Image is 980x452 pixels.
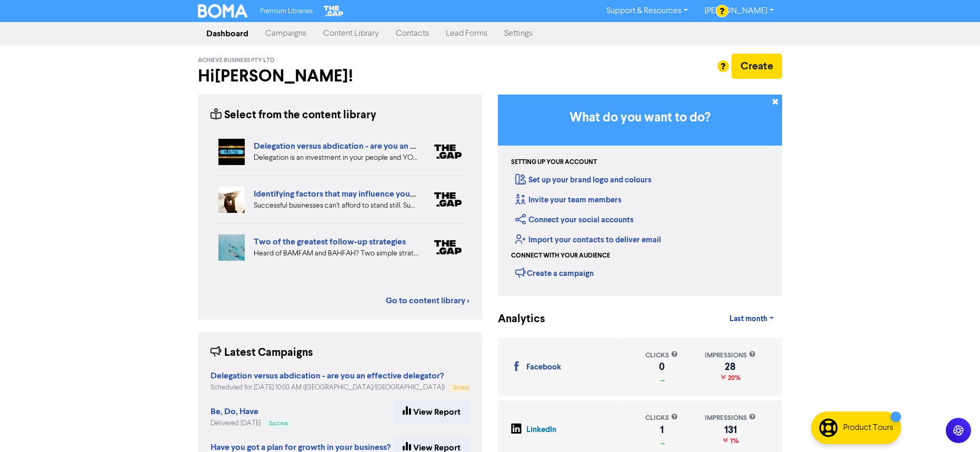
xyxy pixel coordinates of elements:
[526,362,561,374] div: Facebook
[387,23,437,44] a: Contacts
[254,189,475,199] a: Identifying factors that may influence your Succession Plan
[254,141,487,151] a: Delegation versus abdication - are you an effective delegator?
[927,402,980,452] iframe: Chat Widget
[453,385,478,391] span: Scheduled
[496,23,541,44] a: Settings
[645,363,678,371] div: 0
[437,23,496,44] a: Lead Forms
[515,175,652,185] a: Set up your brand logo and colours
[198,57,274,64] span: Achieve Business Pty Ltd
[511,158,597,167] div: Setting up your account
[434,192,462,207] img: gap_premium
[514,110,766,126] h3: What do you want to do?
[257,23,315,44] a: Campaigns
[211,371,444,381] strong: Delegation versus abdication - are you an effective delegator?
[254,200,418,211] div: Successful businesses can’t afford to stand still. Succession Planning helps you manage opportuni...
[705,426,756,434] div: 131
[705,413,756,423] div: impressions
[254,237,406,247] a: Two of the greatest follow-up strategies
[211,345,313,361] div: Latest Campaigns
[211,107,376,124] div: Select from the content library
[211,406,258,417] strong: Be, Do, Have
[386,294,469,307] a: Go to content library >
[515,195,622,205] a: Invite your team members
[658,374,665,382] span: _
[696,3,782,19] a: [PERSON_NAME]
[211,372,444,381] a: Delegation versus abdication - are you an effective delegator?
[498,95,782,296] div: Getting Started in BOMA
[732,54,782,79] button: Create
[645,413,678,423] div: clicks
[254,248,418,259] div: Heard of BAMFAM and BAHFAH? Two simple strategies to minimise procrastination, grow sales, levera...
[721,309,782,330] a: Last month
[645,426,678,434] div: 1
[394,401,469,423] a: View Report
[511,251,610,261] div: Connect with your audience
[515,215,634,225] a: Connect your social accounts
[254,152,418,163] div: Delegation is an investment in your people and YOUR time freedom. It's also a learned skill. Get ...
[260,8,314,15] span: Premium Libraries:
[645,351,678,361] div: clicks
[728,437,738,445] span: 1%
[515,235,661,245] a: Import your contacts to deliver email
[729,314,767,324] span: Last month
[598,3,696,19] a: Support & Resources
[434,240,462,254] img: gap_premium
[198,4,247,18] img: BOMA Logo
[498,311,532,327] div: Analytics
[211,418,292,428] div: Delivered [DATE]
[211,444,391,452] a: Have you got a plan for growth in your business?
[269,421,288,426] span: Success
[198,66,482,86] h2: Hi [PERSON_NAME] !
[315,23,387,44] a: Content Library
[705,363,756,371] div: 28
[322,4,345,18] img: The Gap
[526,424,556,436] div: LinkedIn
[434,145,462,159] img: gap_premium
[705,351,756,361] div: impressions
[515,265,594,281] div: Create a campaign
[726,374,741,382] span: 20%
[198,23,257,44] a: Dashboard
[211,408,258,416] a: Be, Do, Have
[211,383,469,393] div: Scheduled for [DATE] 10:00 AM ([GEOGRAPHIC_DATA]/[GEOGRAPHIC_DATA])
[658,437,665,445] span: _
